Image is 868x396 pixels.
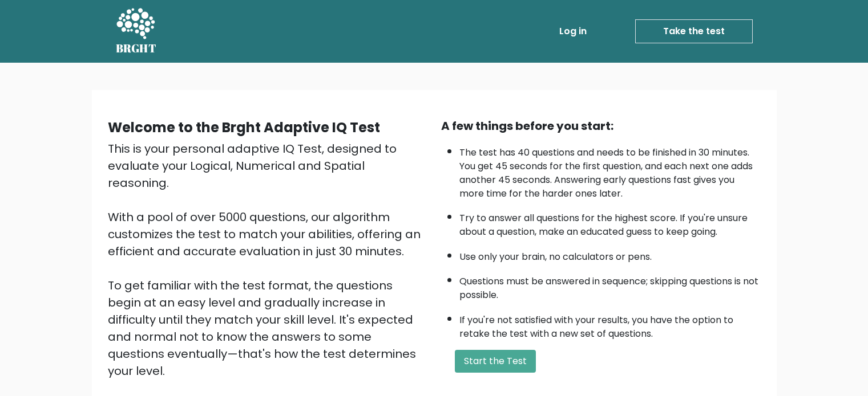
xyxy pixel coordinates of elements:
[459,269,761,302] li: Questions must be answered in sequence; skipping questions is not possible.
[116,42,157,55] h5: BRGHT
[459,244,761,264] li: Use only your brain, no calculators or pens.
[555,20,591,43] a: Log in
[455,350,536,373] button: Start the Test
[459,308,761,341] li: If you're not satisfied with your results, you have the option to retake the test with a new set ...
[459,206,761,239] li: Try to answer all questions for the highest score. If you're unsure about a question, make an edu...
[459,140,761,201] li: The test has 40 questions and needs to be finished in 30 minutes. You get 45 seconds for the firs...
[108,118,380,137] b: Welcome to the Brght Adaptive IQ Test
[635,19,753,43] a: Take the test
[116,5,157,58] a: BRGHT
[441,117,761,134] div: A few things before you start:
